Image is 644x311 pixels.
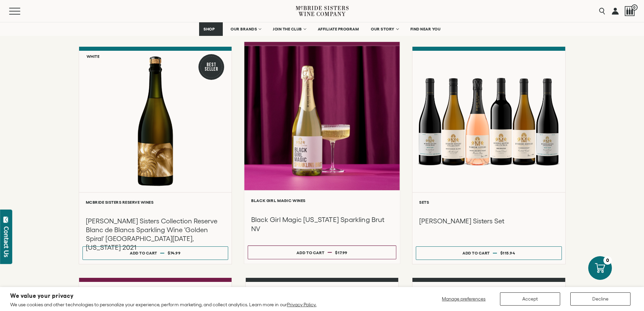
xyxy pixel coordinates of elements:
[406,22,445,36] a: FIND NEAR YOU
[130,248,157,258] div: Add to cart
[248,245,397,259] button: Add to cart $17.99
[226,22,265,36] a: OUR BRANDS
[419,200,558,204] h6: Sets
[251,198,393,202] h6: Black Girl Magic Wines
[416,246,562,260] button: Add to cart $115.94
[603,256,612,265] div: 0
[500,292,560,306] button: Accept
[412,47,565,264] a: McBride Sisters Set Sets [PERSON_NAME] Sisters Set Add to cart $115.94
[419,217,558,225] h3: [PERSON_NAME] Sisters Set
[231,27,257,31] span: OUR BRANDS
[570,292,630,306] button: Decline
[296,247,324,258] div: Add to cart
[87,54,100,59] h6: White
[335,250,348,254] span: $17.99
[79,47,232,264] a: White Best Seller McBride Sisters Collection Reserve Blanc de Blancs Sparkling Wine 'Golden Spira...
[10,302,316,308] p: We use cookies and other technologies to personalize your experience, perform marketing, and coll...
[410,27,441,31] span: FIND NEAR YOU
[86,217,225,252] h3: [PERSON_NAME] Sisters Collection Reserve Blanc de Blancs Sparkling Wine 'Golden Spiral' [GEOGRAPH...
[366,22,403,36] a: OUR STORY
[462,248,490,258] div: Add to cart
[318,27,359,31] span: AFFILIATE PROGRAM
[86,200,225,204] h6: McBride Sisters Reserve Wines
[500,251,515,255] span: $115.94
[204,27,215,31] span: SHOP
[313,22,363,36] a: AFFILIATE PROGRAM
[168,251,181,255] span: $74.99
[251,215,393,233] h3: Black Girl Magic [US_STATE] Sparkling Brut NV
[244,42,400,264] a: Black Girl Magic Wines Black Girl Magic [US_STATE] Sparkling Brut NV Add to cart $17.99
[371,27,395,31] span: OUR STORY
[199,22,223,36] a: SHOP
[3,226,10,257] div: Contact Us
[10,293,316,299] h2: We value your privacy
[82,246,228,260] button: Add to cart $74.99
[438,292,490,306] button: Manage preferences
[9,8,33,15] button: Mobile Menu Trigger
[442,296,485,302] span: Manage preferences
[287,302,316,307] a: Privacy Policy.
[631,4,638,10] span: 0
[268,22,310,36] a: JOIN THE CLUB
[273,27,302,31] span: JOIN THE CLUB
